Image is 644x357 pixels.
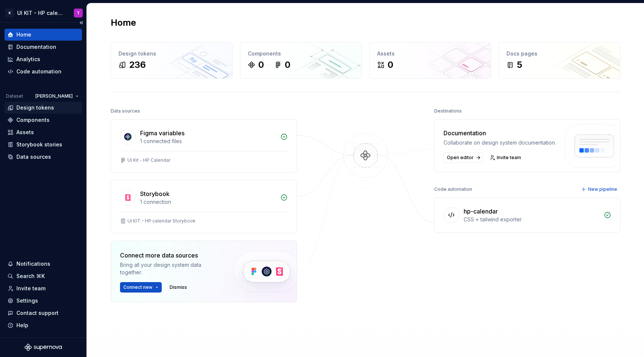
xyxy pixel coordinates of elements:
[35,93,73,99] span: [PERSON_NAME]
[16,285,45,292] div: Invite team
[369,42,491,79] a: Assets0
[32,91,82,101] button: [PERSON_NAME]
[6,93,23,99] div: Dataset
[248,50,354,57] div: Components
[16,116,50,124] div: Components
[123,284,152,290] span: Connect new
[579,184,621,195] button: New pipeline
[127,218,196,224] div: UI KIT - HP calendar Storybook
[16,141,62,148] div: Storybook stories
[16,43,56,51] div: Documentation
[17,9,65,17] div: UI KIT - HP calendar
[4,41,82,53] a: Documentation
[4,126,82,138] a: Assets
[77,10,80,16] div: T
[4,53,82,65] a: Analytics
[464,207,498,216] div: hp-calendar
[140,129,184,138] div: Figma variables
[111,119,297,173] a: Figma variables1 connected filesUI Kit - HP Calendar
[258,59,264,71] div: 0
[4,307,82,319] button: Contact support
[16,309,59,317] div: Contact support
[4,295,82,307] a: Settings
[487,152,524,163] a: Invite team
[129,59,146,71] div: 236
[16,297,38,304] div: Settings
[443,129,556,138] div: Documentation
[166,282,190,293] button: Dismiss
[140,198,276,206] div: 1 connection
[16,322,28,329] div: Help
[170,284,187,290] span: Dismiss
[127,157,170,163] div: UI Kit - HP Calendar
[377,50,483,57] div: Assets
[434,184,472,195] div: Code automation
[388,59,393,71] div: 0
[4,102,82,114] a: Design tokens
[120,261,221,276] div: Bring all your design system data together.
[4,139,82,151] a: Storybook stories
[4,29,82,41] a: Home
[4,151,82,163] a: Data sources
[285,59,290,71] div: 0
[16,272,45,280] div: Search ⌘K
[140,189,170,198] div: Storybook
[5,9,14,18] div: K
[16,104,54,111] div: Design tokens
[16,153,51,161] div: Data sources
[517,59,522,71] div: 5
[111,42,233,79] a: Design tokens236
[4,319,82,331] button: Help
[447,155,474,161] span: Open editor
[443,139,556,146] div: Collaborate on design system documentation.
[497,155,521,161] span: Invite team
[25,344,62,351] svg: Supernova Logo
[16,68,61,75] div: Code automation
[16,129,34,136] div: Assets
[120,282,162,293] button: Connect new
[16,260,50,268] div: Notifications
[111,17,136,29] h2: Home
[76,18,86,28] button: Collapse sidebar
[499,42,621,79] a: Docs pages5
[4,258,82,270] button: Notifications
[588,186,617,192] span: New pipeline
[119,50,225,57] div: Design tokens
[240,42,362,79] a: Components00
[4,282,82,294] a: Invite team
[111,106,140,116] div: Data sources
[464,216,599,223] div: CSS + tailwind exporter
[140,138,276,145] div: 1 connected files
[111,180,297,233] a: Storybook1 connectionUI KIT - HP calendar Storybook
[443,152,483,163] a: Open editor
[434,106,462,116] div: Destinations
[16,56,40,63] div: Analytics
[4,114,82,126] a: Components
[4,66,82,78] a: Code automation
[4,270,82,282] button: Search ⌘K
[506,50,613,57] div: Docs pages
[120,251,221,260] div: Connect more data sources
[16,31,31,38] div: Home
[1,5,85,21] button: KUI KIT - HP calendarT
